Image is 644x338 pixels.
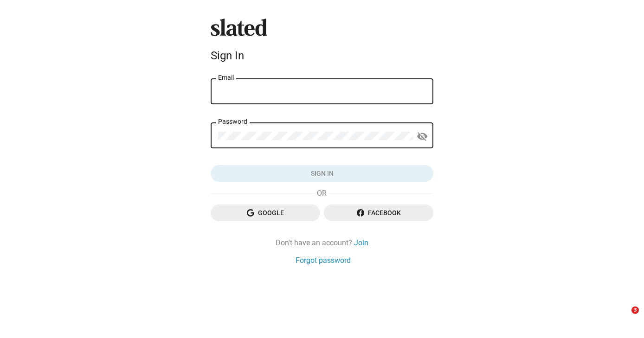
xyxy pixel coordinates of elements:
[296,255,351,265] a: Forgot password
[417,129,428,144] mat-icon: visibility_off
[211,19,433,66] sl-branding: Sign In
[631,306,639,314] span: 3
[211,238,433,248] div: Don't have an account?
[211,49,433,62] div: Sign In
[413,127,431,146] button: Show password
[612,306,635,329] iframe: Intercom live chat
[211,204,320,221] button: Google
[354,238,368,248] a: Join
[331,204,426,221] span: Facebook
[218,204,313,221] span: Google
[324,204,433,221] button: Facebook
